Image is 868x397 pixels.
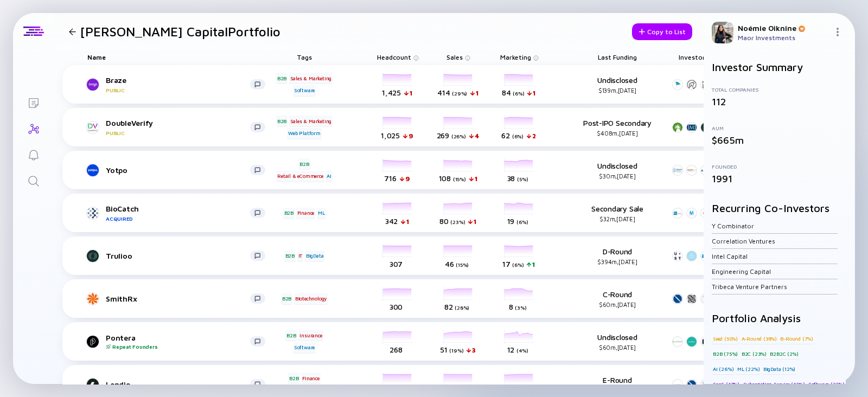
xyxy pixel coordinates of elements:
[87,292,274,305] a: SmithRx
[317,208,326,219] div: ML
[712,363,735,374] div: AI (26%)
[289,73,333,84] div: Sales & Marketing
[294,293,328,304] div: Biotechnology
[582,161,653,180] div: Undisclosed
[87,164,274,177] a: Yotpo
[106,251,250,260] div: Trulioo
[582,118,653,137] div: Post-IPO Secondary
[87,118,274,136] a: DoubleVerifyPublic
[13,141,54,167] a: Reminders
[106,215,250,222] div: Acquired
[80,24,280,39] h1: [PERSON_NAME] Capital Portfolio
[106,343,250,350] div: Repeat Founders
[281,293,292,304] div: B2B
[582,87,653,94] div: $139m, [DATE]
[582,247,653,265] div: D-Round
[712,283,787,291] a: Tribeca Venture Partners
[712,96,846,107] div: 112
[276,73,288,84] div: B2B
[582,75,653,94] div: Undisclosed
[87,75,274,93] a: BrazePublic
[283,208,295,219] div: B2B
[106,165,250,175] div: Yotpo
[833,28,842,36] img: Menu
[582,172,653,180] div: $30m, [DATE]
[741,348,768,359] div: B2C (23%)
[106,294,250,303] div: SmithRx
[87,204,274,222] a: BioCatchAcquired
[276,116,288,126] div: B2B
[712,252,748,260] a: Intel Capital
[807,379,846,389] div: Software (35%)
[736,363,761,374] div: ML (22%)
[274,50,335,65] div: Tags
[712,125,846,131] div: AUM
[106,118,250,136] div: DoubleVerify
[712,222,754,230] a: Y Combinator
[779,333,814,344] div: B-Round (7%)
[712,22,733,43] img: Noémie Profile Picture
[712,202,846,214] h2: Recurring Co-Investors
[712,61,846,73] h2: Investor Summary
[79,50,274,65] div: Name
[582,215,653,222] div: $32m, [DATE]
[712,379,741,389] div: SaaS (47%)
[582,290,653,308] div: C-Round
[13,115,54,141] a: Investor Map
[741,333,778,344] div: A-Round (38%)
[712,237,775,245] a: Correlation Ventures
[582,301,653,308] div: $60m, [DATE]
[582,344,653,351] div: $60m, [DATE]
[377,54,411,62] span: Headcount
[598,54,637,62] span: Last Funding
[106,130,250,136] div: Public
[13,167,54,193] a: Search
[325,171,333,182] div: AI
[87,249,274,262] a: Trulioo
[106,380,250,389] div: Lendio
[582,130,653,137] div: $408m, [DATE]
[106,75,250,93] div: Braze
[298,330,323,341] div: Insurance
[712,348,739,359] div: B2B (75%)
[293,342,316,353] div: Software
[769,348,799,359] div: B2B2C (2%)
[288,373,299,383] div: B2B
[305,251,325,261] div: BigData
[446,54,463,62] span: Sales
[285,330,297,341] div: B2B
[298,158,310,169] div: B2B
[712,163,846,170] div: Founded
[762,363,796,374] div: BigData (12%)
[106,87,250,93] div: Public
[712,86,846,93] div: Total Companies
[712,267,771,276] a: Engineering Capital
[87,333,274,350] a: PonteraRepeat Founders
[738,23,829,33] div: Noémie Oiknine
[742,379,806,389] div: Subscription Service (42%)
[106,333,250,350] div: Pontera
[632,23,692,40] button: Copy to List
[297,251,304,261] div: IT
[738,34,829,42] div: Maor Investments
[500,54,531,62] span: Marketing
[87,378,274,391] a: Lendio
[13,89,54,115] a: Lists
[289,116,333,126] div: Sales & Marketing
[106,204,250,222] div: BioCatch
[712,333,739,344] div: Seed (50%)
[712,312,846,324] h2: Portfolio Analysis
[669,50,718,65] div: Investors
[582,258,653,265] div: $394m, [DATE]
[712,135,846,146] div: $665m
[582,204,653,222] div: Secondary Sale
[582,332,653,351] div: Undisclosed
[301,373,321,383] div: Finance
[582,375,653,394] div: E-Round
[284,251,296,261] div: B2B
[276,171,324,182] div: Retail & eCommerce
[296,208,316,219] div: Finance
[287,128,322,139] div: Web Platform
[293,85,316,96] div: Software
